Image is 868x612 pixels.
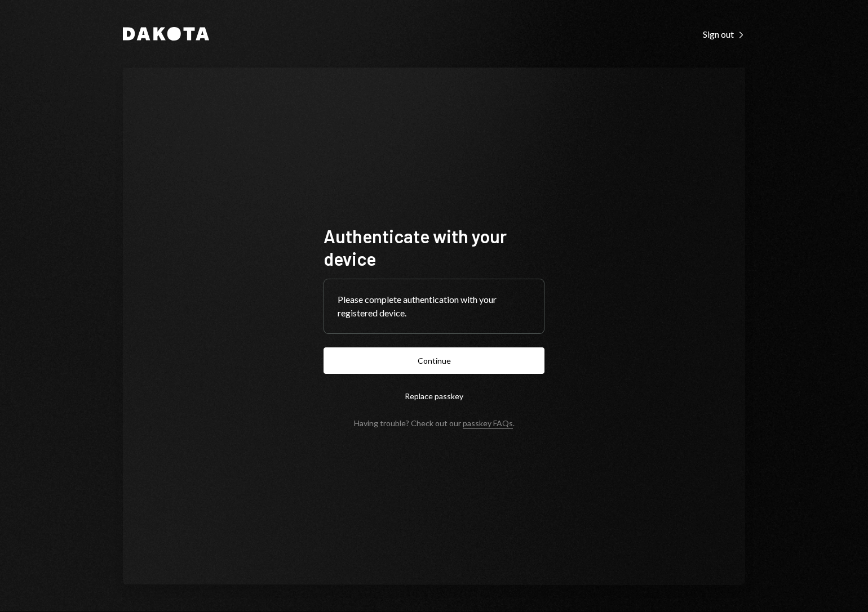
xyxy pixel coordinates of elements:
button: Continue [324,347,544,374]
div: Sign out [703,29,745,40]
a: passkey FAQs [463,418,513,429]
h1: Authenticate with your device [324,225,544,270]
a: Sign out [703,28,745,40]
div: Please complete authentication with your registered device. [338,293,530,320]
button: Replace passkey [324,383,544,409]
div: Having trouble? Check out our . [354,418,515,428]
